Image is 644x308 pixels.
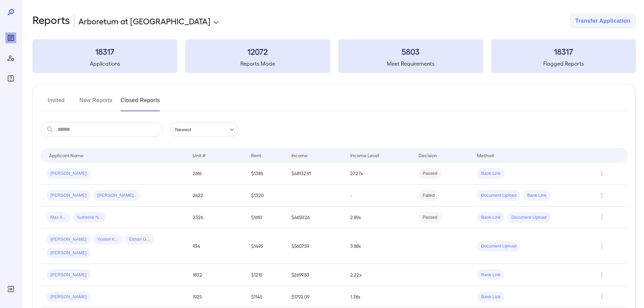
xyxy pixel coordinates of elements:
[46,170,91,177] span: [PERSON_NAME]
[46,294,91,300] span: [PERSON_NAME]
[291,151,308,159] div: Income
[121,95,160,111] button: Closed Reports
[125,236,154,243] span: Eithan G...
[345,207,413,229] td: 2.89x
[79,95,113,111] button: New Reports
[507,214,550,221] span: Document Upload
[477,151,494,159] div: Method
[187,286,246,308] td: 1925
[187,264,246,286] td: 1832
[338,46,483,57] h3: 5803
[477,272,504,278] span: Bank Link
[187,229,246,264] td: 934
[93,192,140,199] span: [PERSON_NAME]..
[5,73,16,84] div: FAQ
[46,272,91,278] span: [PERSON_NAME]
[345,264,413,286] td: 2.22x
[350,151,379,159] div: Income Level
[419,151,437,159] div: Decision
[78,16,210,26] p: Arboretum at [GEOGRAPHIC_DATA]
[345,163,413,185] td: 27.27x
[596,212,607,223] button: Row Actions
[41,95,71,111] button: Invited
[187,207,246,229] td: 2326
[596,269,607,280] button: Row Actions
[171,122,238,137] div: Newest
[46,250,91,256] span: [PERSON_NAME]
[419,192,438,199] span: Failed
[491,46,636,57] h3: 18317
[345,286,413,308] td: 1.38x
[286,264,344,286] td: $2699.83
[286,163,344,185] td: $48132.91
[93,236,122,243] span: Yusbel K...
[251,151,262,159] div: Rent
[246,264,286,286] td: $1215
[246,163,286,185] td: $1385
[338,60,483,68] h5: Meet Requirements
[46,192,91,199] span: [PERSON_NAME]
[596,291,607,302] button: Row Actions
[46,214,70,221] span: Max A...
[46,236,91,243] span: [PERSON_NAME]
[32,39,636,73] summary: 18317Applications12072Reports Made5803Meet Requirements18317Flagged Reports
[570,14,636,28] button: Transfer Application
[246,207,286,229] td: $1610
[5,284,16,294] div: Log Out
[185,60,330,68] h5: Reports Made
[596,168,607,179] button: Row Actions
[246,286,286,308] td: $1145
[596,241,607,252] button: Row Actions
[419,214,441,221] span: Passed
[286,207,344,229] td: $4659.26
[73,214,106,221] span: Sufreinis N...
[185,46,330,57] h3: 12072
[477,243,520,250] span: Document Upload
[345,229,413,264] td: 3.88x
[193,151,206,159] div: Unit #
[32,46,177,57] h3: 18317
[477,192,520,199] span: Document Upload
[5,32,16,43] div: Reports
[419,170,441,177] span: Passed
[32,14,70,28] h2: Reports
[345,185,413,207] td: -
[286,229,344,264] td: $5607.59
[596,190,607,201] button: Row Actions
[187,185,246,207] td: 2422
[49,151,84,159] div: Applicant Name
[246,185,286,207] td: $1320
[5,53,16,64] div: Manage Users
[32,60,177,68] h5: Applications
[491,60,636,68] h5: Flagged Reports
[477,294,504,300] span: Bank Link
[477,170,504,177] span: Bank Link
[286,286,344,308] td: $1792.09
[523,192,550,199] span: Bank Link
[477,214,504,221] span: Bank Link
[187,163,246,185] td: 2616
[246,229,286,264] td: $1495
